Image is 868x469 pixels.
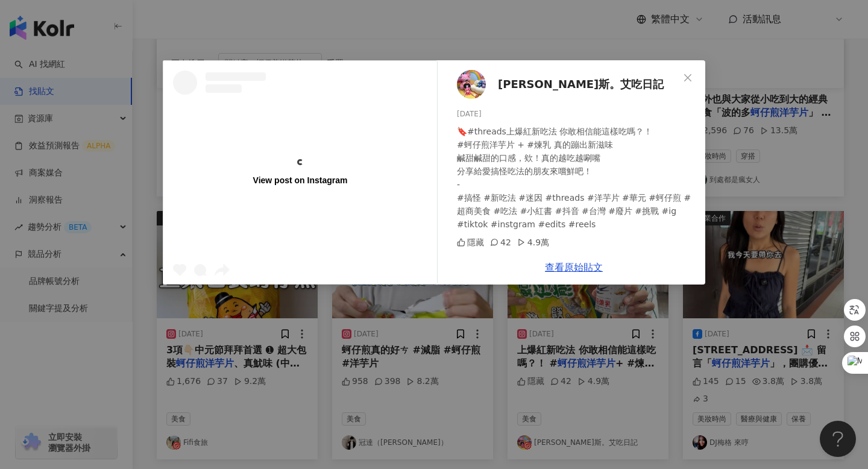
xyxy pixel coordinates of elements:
div: 隱藏 [457,236,484,249]
div: 4.9萬 [517,236,549,249]
div: View post on Instagram [253,175,348,186]
a: View post on Instagram [163,61,437,284]
div: 🔖#threads上爆紅新吃法 你敢相信能這樣吃嗎？！ #蚵仔煎洋芋片 + #煉乳 真的蹦出新滋味 鹹甜鹹甜的口感，欸！真的越吃越唰嘴 分享給愛搞怪吃法的朋友來嚐鮮吧！ - #搞怪 #新吃法 #... [457,125,696,231]
a: KOL Avatar[PERSON_NAME]斯。艾吃日記 [457,70,679,99]
a: 查看原始貼文 [545,262,603,273]
span: [PERSON_NAME]斯。艾吃日記 [498,76,664,93]
button: Close [676,66,700,90]
div: 42 [490,236,511,249]
div: [DATE] [457,109,696,120]
img: KOL Avatar [457,70,486,99]
span: close [683,73,693,83]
